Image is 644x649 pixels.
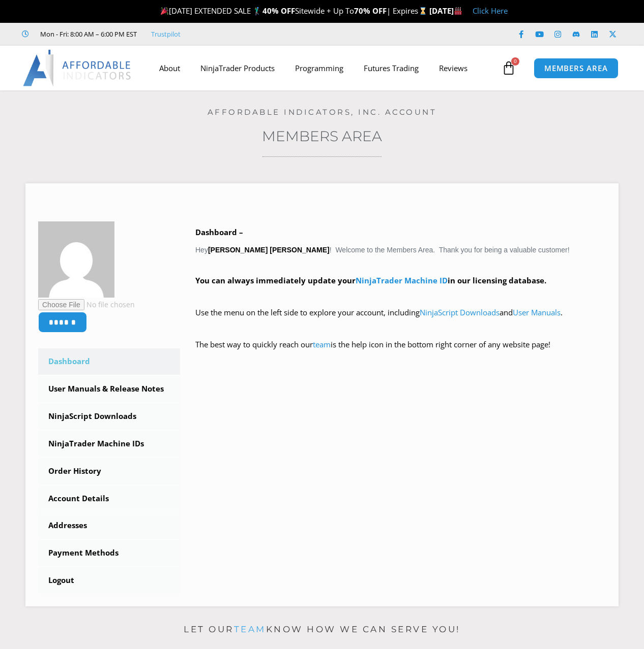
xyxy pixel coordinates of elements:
a: NinjaScript Downloads [38,403,180,430]
a: Click Here [473,6,508,16]
a: MEMBERS AREA [534,58,619,79]
span: MEMBERS AREA [544,64,608,72]
a: Logout [38,567,180,594]
b: Dashboard – [195,227,243,237]
a: NinjaTrader Products [190,56,285,80]
img: 🎉 [161,7,168,15]
span: [DATE] EXTENDED SALE 🏌️‍♂️ Sitewide + Up To | Expires [158,6,429,16]
a: NinjaTrader Machine ID [356,275,448,285]
img: e6936716f752d781e1efd312915baf70f3ebbeee3bc4a614b267dc47ad1cf40f [38,221,114,298]
img: LogoAI | Affordable Indicators – NinjaTrader [23,50,132,86]
strong: [DATE] [429,6,462,16]
div: Hey ! Welcome to the Members Area. Thank you for being a valuable customer! [195,225,606,366]
a: Reviews [429,56,478,80]
strong: You can always immediately update your in our licensing database. [195,275,546,285]
a: NinjaTrader Machine IDs [38,431,180,457]
p: Use the menu on the left side to explore your account, including and . [195,306,606,334]
a: team [313,339,331,349]
strong: 40% OFF [262,6,295,16]
a: Account Details [38,485,180,512]
a: User Manuals [513,307,561,317]
strong: [PERSON_NAME] [PERSON_NAME] [208,246,330,254]
a: Affordable Indicators, Inc. Account [208,107,437,117]
a: Members Area [262,127,382,145]
a: NinjaScript Downloads [420,307,500,317]
a: User Manuals & Release Notes [38,376,180,402]
a: 0 [486,53,531,83]
nav: Menu [149,56,500,80]
img: 🏭 [454,7,462,15]
a: Futures Trading [354,56,429,80]
a: About [149,56,190,80]
span: 0 [511,57,519,66]
a: Trustpilot [151,28,181,40]
a: Dashboard [38,348,180,375]
span: Mon - Fri: 8:00 AM – 6:00 PM EST [38,28,137,40]
a: Programming [285,56,354,80]
img: ⌛ [419,7,427,15]
p: The best way to quickly reach our is the help icon in the bottom right corner of any website page! [195,338,606,366]
a: Order History [38,458,180,484]
a: Payment Methods [38,540,180,566]
strong: 70% OFF [354,6,387,16]
a: team [234,624,266,634]
nav: Account pages [38,348,180,594]
a: Addresses [38,512,180,539]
